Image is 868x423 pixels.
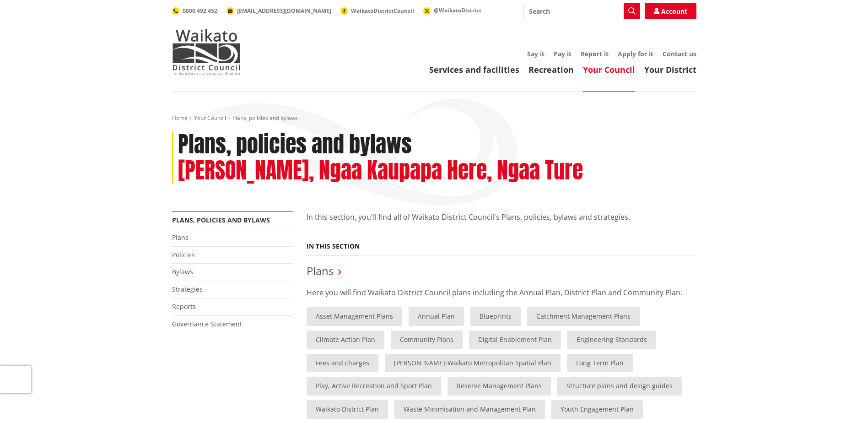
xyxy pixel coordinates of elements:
a: Play, Active Recreation and Sport Plan [307,377,441,396]
a: Reserve Management Plans [447,377,551,396]
a: Youth Engagement Plan [551,400,643,419]
h1: Plans, policies and bylaws [178,131,412,158]
a: WaikatoDistrictCouncil [340,7,414,15]
a: @WaikatoDistrict [423,6,481,14]
a: [PERSON_NAME]-Waikato Metropolitan Spatial Plan [385,354,561,373]
a: Say it [527,49,545,58]
a: Home [172,114,188,122]
span: [EMAIL_ADDRESS][DOMAIN_NAME] [237,7,331,15]
a: Waste Minimisation and Management Plan [394,400,545,419]
nav: breadcrumb [172,114,696,122]
a: Recreation [528,64,574,75]
a: Your Council [194,114,226,122]
a: Structure plans and design guides [557,377,682,396]
a: Asset Management Plans [307,307,402,326]
a: Annual Plan [409,307,464,326]
a: Services and facilities [429,64,519,75]
a: [EMAIL_ADDRESS][DOMAIN_NAME] [226,7,331,15]
a: Bylaws [172,267,193,276]
a: Digital Enablement Plan [469,331,561,349]
a: Governance Statement [172,320,242,328]
a: Community Plans [391,331,463,349]
a: Report it [581,49,609,58]
a: Apply for it [618,49,653,58]
a: Your District [644,64,696,75]
h2: [PERSON_NAME], Ngaa Kaupapa Here, Ngaa Ture [178,157,583,184]
a: Account [645,3,696,19]
a: Plans, policies and bylaws [172,216,270,224]
a: Contact us [663,49,696,58]
a: Policies [172,250,195,259]
a: Waikato District Plan [307,400,388,419]
a: Long Term Plan [567,354,633,373]
input: Search input [523,3,640,19]
span: 0800 492 452 [183,7,217,15]
a: Catchment Management Plans [527,307,640,326]
a: 0800 492 452 [172,7,217,15]
a: Climate Action Plan [307,331,384,349]
h5: In this section [307,243,360,250]
a: Pay it [554,49,571,58]
a: Your Council [583,64,635,75]
span: WaikatoDistrictCouncil [351,7,414,15]
img: Waikato District Council - Te Kaunihera aa Takiwaa o Waikato [172,29,241,75]
a: Plans [307,263,334,278]
span: @WaikatoDistrict [434,6,481,14]
a: Plans [172,233,189,242]
a: Reports [172,302,196,311]
span: Plans, policies and bylaws [232,114,298,122]
a: Strategies [172,285,203,293]
p: In this section, you'll find all of Waikato District Council's Plans, policies, bylaws and strate... [307,211,696,233]
a: Engineering Standards [567,331,656,349]
a: Blueprints [470,307,521,326]
p: Here you will find Waikato District Council plans including the Annual Plan, District Plan and Co... [307,287,696,298]
a: Fees and charges [307,354,378,373]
